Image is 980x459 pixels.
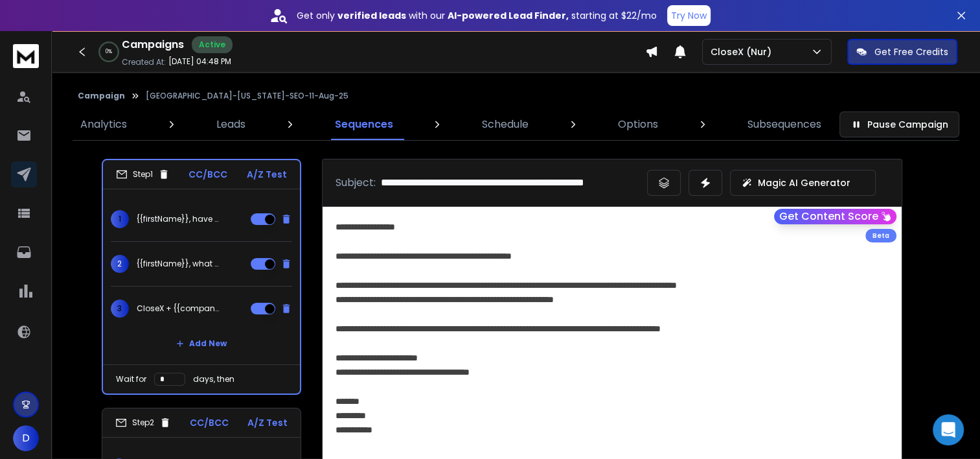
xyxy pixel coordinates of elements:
[122,57,166,67] p: Created At:
[758,176,850,189] p: Magic AI Generator
[190,416,229,429] p: CC/BCC
[247,168,287,181] p: A/Z Test
[111,300,129,318] span: 3
[671,9,707,22] p: Try Now
[839,112,959,137] button: Pause Campaign
[209,109,253,140] a: Leads
[166,331,237,357] button: Add New
[618,117,658,132] p: Options
[111,210,129,228] span: 1
[78,91,125,101] button: Campaign
[216,117,245,132] p: Leads
[168,56,231,67] p: [DATE] 04:48 PM
[774,209,896,224] button: Get Content Score
[106,48,112,56] p: 0 %
[13,425,39,451] button: D
[448,9,569,22] strong: AI-powered Lead Finder,
[73,109,135,140] a: Analytics
[337,9,406,22] strong: verified leads
[137,259,220,269] p: {{firstName}}, what {{companyName}} might be missing
[116,374,146,384] p: Wait for
[137,214,220,224] p: {{firstName}}, have you tried this for {{companyName}}?
[865,229,896,242] div: Beta
[667,5,711,26] button: Try Now
[874,45,948,58] p: Get Free Credits
[933,414,964,445] div: Open Intercom Messenger
[192,36,233,53] div: Active
[474,109,536,140] a: Schedule
[740,109,829,140] a: Subsequences
[336,175,376,191] p: Subject:
[847,39,957,65] button: Get Free Credits
[730,170,876,196] button: Magic AI Generator
[747,117,821,132] p: Subsequences
[122,37,184,53] h1: Campaigns
[711,45,777,58] p: CloseX (Nur)
[13,44,39,68] img: logo
[247,416,288,429] p: A/Z Test
[111,255,129,273] span: 2
[610,109,666,140] a: Options
[193,374,234,384] p: days, then
[297,9,657,22] p: Get only with our starting at $22/mo
[146,91,348,101] p: [GEOGRAPHIC_DATA]-[US_STATE]-SEO-11-Aug-25
[102,159,301,395] li: Step1CC/BCCA/Z Test1{{firstName}}, have you tried this for {{companyName}}?2{{firstName}}, what {...
[327,109,401,140] a: Sequences
[482,117,529,132] p: Schedule
[335,117,393,132] p: Sequences
[137,303,220,314] p: CloseX + {{companyName}} = more clients
[116,169,170,180] div: Step 1
[188,168,227,181] p: CC/BCC
[115,417,171,429] div: Step 2
[80,117,127,132] p: Analytics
